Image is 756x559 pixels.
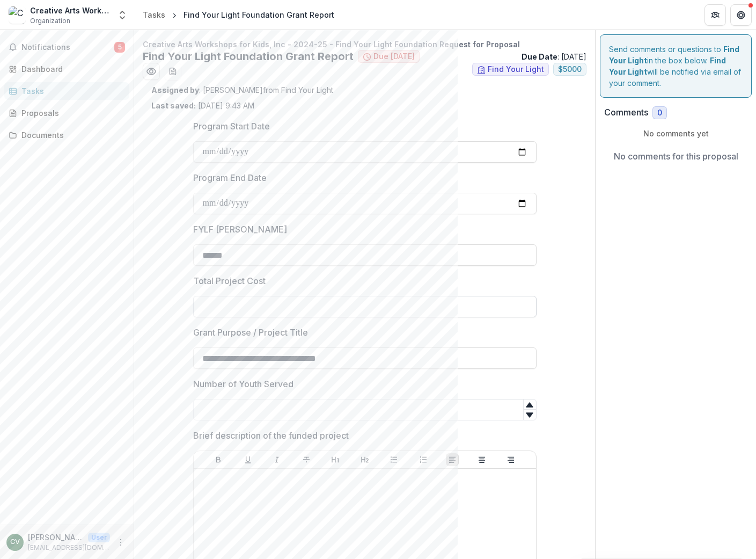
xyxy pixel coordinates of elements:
[21,129,121,141] div: Documents
[387,453,400,466] button: Bullet List
[446,453,459,466] button: Align Left
[4,104,129,122] a: Proposals
[88,533,110,542] p: User
[614,150,738,163] p: No comments for this proposal
[558,65,582,74] span: $ 5000
[329,453,342,466] button: Heading 1
[604,107,648,118] h2: Comments
[21,43,114,52] span: Notifications
[522,52,557,61] strong: Due Date
[21,107,121,119] div: Proposals
[184,9,334,20] div: Find Your Light Foundation Grant Report
[522,51,586,62] p: : [DATE]
[4,60,129,78] a: Dashboard
[193,171,267,184] p: Program End Date
[270,453,283,466] button: Italicize
[193,326,308,339] p: Grant Purpose / Project Title
[151,100,254,111] p: [DATE] 9:43 AM
[143,9,165,20] div: Tasks
[28,532,84,543] p: [PERSON_NAME]
[417,453,430,466] button: Ordered List
[4,39,129,56] button: Notifications5
[358,453,371,466] button: Heading 2
[193,223,287,236] p: FYLF [PERSON_NAME]
[114,536,127,549] button: More
[28,543,110,553] p: [EMAIL_ADDRESS][DOMAIN_NAME]
[193,429,349,442] p: Brief description of the funded project
[241,453,254,466] button: Underline
[143,39,586,50] p: Creative Arts Workshops for Kids, Inc - 2024-25 - Find Your Light Foundation Request for Proposal
[30,16,70,26] span: Organization
[151,84,578,96] p: : [PERSON_NAME] from Find Your Light
[4,82,129,100] a: Tasks
[704,4,726,26] button: Partners
[9,6,26,24] img: Creative Arts Workshops for Kids, Inc.
[730,4,752,26] button: Get Help
[138,7,170,23] a: Tasks
[151,85,199,95] strong: Assigned by
[604,128,747,139] p: No comments yet
[164,63,181,80] button: download-word-button
[300,453,313,466] button: Strike
[21,85,121,97] div: Tasks
[600,34,752,98] div: Send comments or questions to in the box below. will be notified via email of your comment.
[193,274,266,287] p: Total Project Cost
[10,539,20,546] div: Clair Vogel
[373,52,415,61] span: Due [DATE]
[488,65,544,74] span: Find Your Light
[475,453,488,466] button: Align Center
[143,63,160,80] button: Preview d704d549-1e74-4426-8cc5-176a3db58c4f.pdf
[143,50,354,63] h2: Find Your Light Foundation Grant Report
[193,377,293,390] p: Number of Youth Served
[115,4,130,26] button: Open entity switcher
[4,126,129,144] a: Documents
[138,7,339,23] nav: breadcrumb
[193,120,270,133] p: Program Start Date
[212,453,225,466] button: Bold
[114,42,125,53] span: 5
[151,101,196,110] strong: Last saved:
[21,63,121,75] div: Dashboard
[30,5,111,16] div: Creative Arts Workshops for Kids, Inc.
[657,108,662,118] span: 0
[504,453,517,466] button: Align Right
